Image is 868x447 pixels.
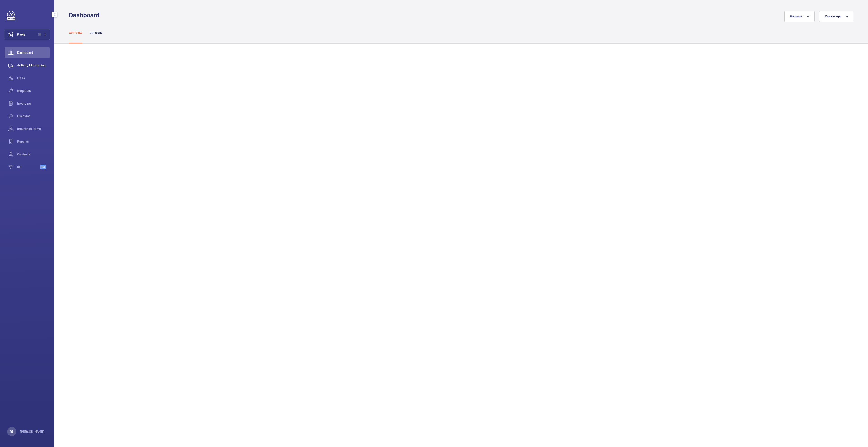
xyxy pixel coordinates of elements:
span: Dashboard [17,50,50,55]
span: Requests [17,88,50,93]
span: Activity Monitoring [17,63,50,68]
span: Filters [17,32,26,37]
p: Overview [69,30,82,35]
h1: Dashboard [69,11,102,19]
span: 2 [38,33,41,36]
button: Filters2 [5,29,50,40]
span: Contacts [17,152,50,156]
span: Engineer [790,15,803,18]
span: Insurance items [17,127,50,131]
span: Invoicing [17,101,50,106]
span: Reports [17,139,50,144]
p: [PERSON_NAME] [20,429,44,434]
p: Callouts [90,30,102,35]
span: IoT [17,165,40,169]
button: Engineer [784,11,815,22]
button: Device type [819,11,853,22]
span: Units [17,76,50,80]
span: Beta [40,165,46,169]
span: Overtime [17,114,50,118]
p: RS [10,429,14,434]
span: Device type [825,15,841,18]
